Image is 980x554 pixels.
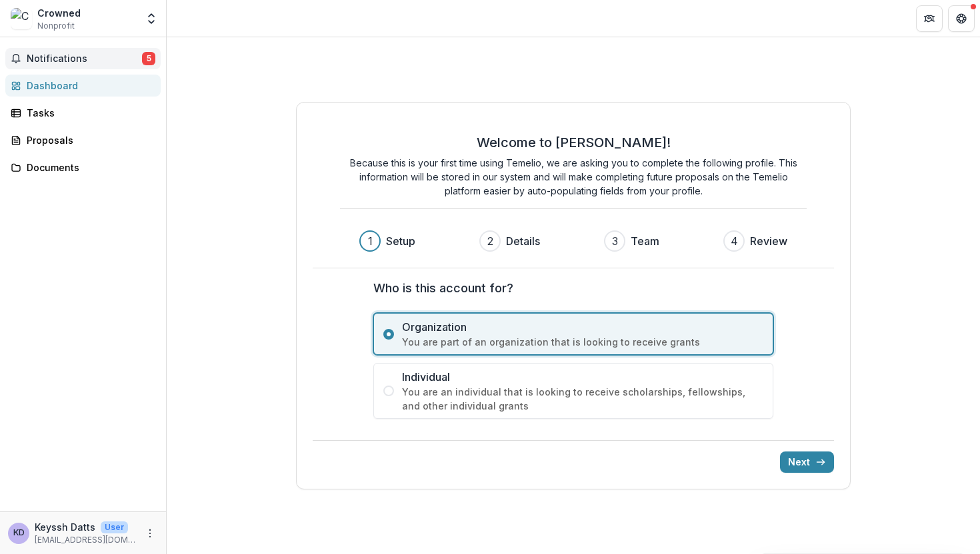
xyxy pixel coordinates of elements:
[5,75,161,97] a: Dashboard
[37,6,81,20] div: Crowned
[35,534,137,546] p: [EMAIL_ADDRESS][DOMAIN_NAME]
[27,106,150,120] div: Tasks
[612,233,618,249] div: 3
[386,233,415,249] h3: Setup
[142,5,161,32] button: Open entity switcher
[368,233,373,249] div: 1
[750,233,787,249] h3: Review
[402,319,763,335] span: Organization
[101,521,128,533] p: User
[27,160,150,174] div: Documents
[731,233,738,249] div: 4
[780,451,834,473] button: Next
[402,369,763,385] span: Individual
[506,233,540,249] h3: Details
[402,335,763,349] span: You are part of an organization that is looking to receive grants
[142,52,155,65] span: 5
[11,8,32,29] img: Crowned
[359,230,787,252] div: Progress
[340,156,807,198] p: Because this is your first time using Temelio, we are asking you to complete the following profil...
[631,233,659,249] h3: Team
[27,79,150,93] div: Dashboard
[916,5,943,32] button: Partners
[5,48,161,69] button: Notifications5
[35,520,95,534] p: Keyssh Datts
[37,20,75,32] span: Nonprofit
[948,5,975,32] button: Get Help
[477,135,671,150] h2: Welcome to [PERSON_NAME]!
[487,233,493,249] div: 2
[13,529,25,537] div: Keyssh Datts
[5,102,161,124] a: Tasks
[373,279,765,297] label: Who is this account for?
[27,53,142,65] span: Notifications
[5,129,161,151] a: Proposals
[142,525,158,541] button: More
[402,385,763,413] span: You are an individual that is looking to receive scholarships, fellowships, and other individual ...
[5,156,161,178] a: Documents
[27,133,150,147] div: Proposals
